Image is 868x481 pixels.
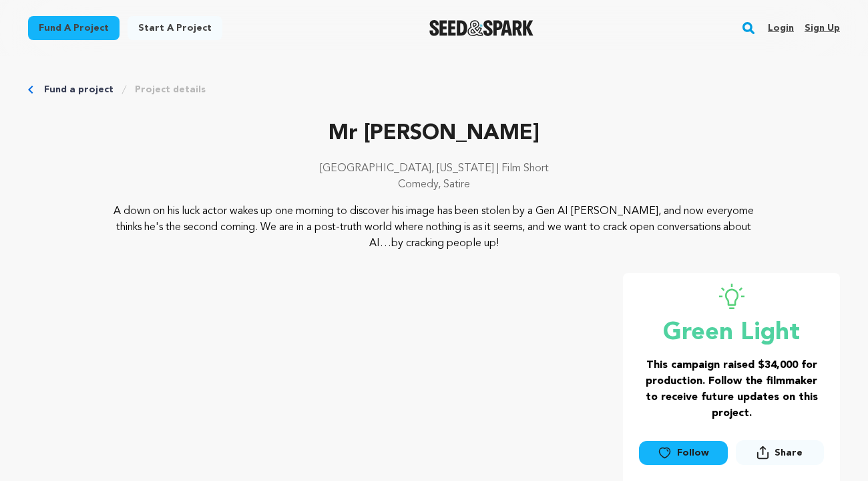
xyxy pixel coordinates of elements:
[44,83,114,96] a: Fund a project
[805,17,840,39] a: Sign up
[736,440,824,470] span: Share
[28,83,840,96] div: Breadcrumb
[639,320,824,347] p: Green Light
[775,446,803,460] span: Share
[639,357,824,421] h3: This campaign raised $34,000 for production. Follow the filmmaker to receive future updates on th...
[736,440,824,465] button: Share
[639,441,727,465] a: Follow
[768,17,794,39] a: Login
[28,16,120,40] a: Fund a project
[429,20,534,36] img: Seed&Spark Logo Dark Mode
[28,118,840,150] p: Mr [PERSON_NAME]
[135,83,206,96] a: Project details
[128,16,222,40] a: Start a project
[28,161,840,177] p: [GEOGRAPHIC_DATA], [US_STATE] | Film Short
[110,203,759,252] p: A down on his luck actor wakes up one morning to discover his image has been stolen by a Gen AI [...
[429,20,534,36] a: Seed&Spark Homepage
[28,177,840,193] p: Comedy, Satire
